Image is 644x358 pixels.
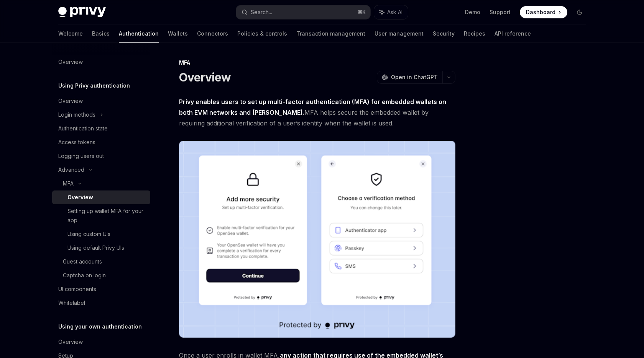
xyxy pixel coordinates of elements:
h1: Overview [179,70,231,84]
a: Using default Privy UIs [52,241,150,255]
a: Access tokens [52,135,150,149]
button: Search...⌘K [236,5,370,19]
a: Security [433,24,455,43]
a: API reference [495,24,531,43]
img: dark logo [58,7,106,18]
span: Open in ChatGPT [391,73,438,81]
div: Logging users out [58,151,104,161]
button: Toggle dark mode [573,6,586,18]
div: Advanced [58,165,84,174]
a: Demo [465,8,480,16]
div: MFA [179,59,455,67]
a: Whitelabel [52,296,150,310]
div: Setting up wallet MFA for your app [67,207,146,225]
img: images/MFA.png [179,141,455,338]
span: MFA helps secure the embedded wallet by requiring additional verification of a user’s identity wh... [179,96,455,129]
div: Overview [58,57,83,67]
div: Search... [251,8,272,17]
a: Basics [92,24,110,43]
div: Overview [67,193,93,202]
div: Authentication state [58,124,108,133]
a: Connectors [197,24,228,43]
div: Overview [58,337,83,347]
div: MFA [63,179,74,188]
a: Dashboard [520,6,567,18]
a: Policies & controls [237,24,287,43]
a: Setting up wallet MFA for your app [52,204,150,227]
h5: Using Privy authentication [58,81,130,90]
div: Access tokens [58,138,95,147]
a: Using custom UIs [52,227,150,241]
div: Login methods [58,110,95,119]
span: Ask AI [387,8,402,16]
a: Recipes [464,24,485,43]
a: Support [490,8,511,16]
strong: Privy enables users to set up multi-factor authentication (MFA) for embedded wallets on both EVM ... [179,98,446,116]
a: Welcome [58,24,83,43]
div: Guest accounts [63,257,102,266]
a: Authentication [119,24,159,43]
a: Captcha on login [52,268,150,282]
span: ⌘ K [358,9,366,15]
div: UI components [58,285,96,294]
a: Overview [52,335,150,349]
a: User management [375,24,424,43]
h5: Using your own authentication [58,322,142,331]
button: Open in ChatGPT [377,71,442,84]
a: Logging users out [52,149,150,163]
a: Wallets [168,24,188,43]
button: Ask AI [374,5,408,19]
a: Transaction management [296,24,365,43]
div: Overview [58,96,83,106]
a: UI components [52,282,150,296]
a: Authentication state [52,122,150,135]
a: Overview [52,94,150,108]
a: Overview [52,190,150,204]
a: Overview [52,55,150,69]
span: Dashboard [526,8,555,16]
a: Guest accounts [52,255,150,268]
div: Using custom UIs [67,229,110,239]
div: Whitelabel [58,298,85,308]
div: Captcha on login [63,271,106,280]
div: Using default Privy UIs [67,243,124,252]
